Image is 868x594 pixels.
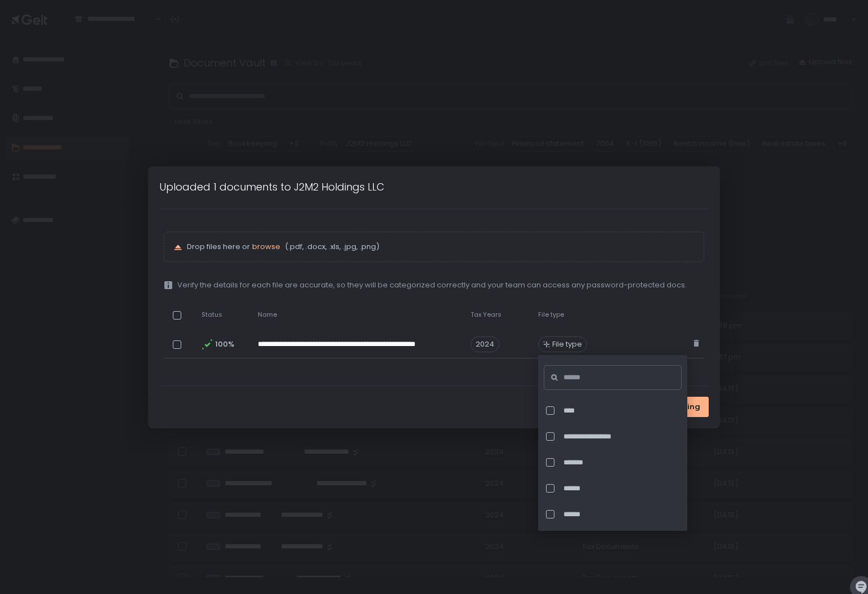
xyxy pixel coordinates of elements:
[202,311,222,319] span: Status
[177,280,687,290] span: Verify the details for each file are accurate, so they will be categorized correctly and your tea...
[187,242,695,252] p: Drop files here or
[252,241,280,252] span: browse
[252,242,280,252] button: browse
[471,311,502,319] span: Tax Years
[258,311,277,319] span: Name
[471,336,499,352] span: 2024
[283,242,379,252] span: (.pdf, .docx, .xls, .jpg, .png)
[552,339,582,349] span: File type
[215,339,233,349] span: 100%
[538,311,564,319] span: File type
[159,179,384,194] h1: Uploaded 1 documents to J2M2 Holdings LLC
